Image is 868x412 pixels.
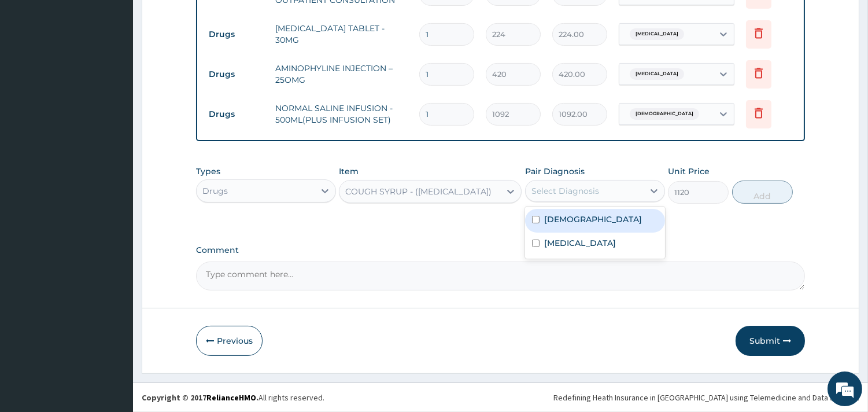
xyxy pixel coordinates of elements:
[269,17,413,51] td: [MEDICAL_DATA] TABLET - 30MG
[21,58,47,87] img: d_794563401_company_1708531726252_794563401
[736,326,805,356] button: Submit
[196,167,220,176] label: Types
[544,214,642,225] label: [DEMOGRAPHIC_DATA]
[190,6,217,34] div: Minimize live chat window
[206,392,256,403] a: RelianceHMO
[269,97,413,131] td: NORMAL SALINE INFUSION - 500ML(PLUS INFUSION SET)
[203,104,269,125] td: Drugs
[133,382,868,412] footer: All rights reserved.
[544,237,616,249] label: [MEDICAL_DATA]
[345,186,492,197] div: COUGH SYRUP - ([MEDICAL_DATA])
[203,64,269,85] td: Drugs
[67,129,160,246] span: We're online!
[732,181,793,204] button: Add
[196,326,263,356] button: Previous
[60,65,194,80] div: Chat with us now
[202,185,228,197] div: Drugs
[339,165,359,177] label: Item
[203,24,269,45] td: Drugs
[525,165,585,177] label: Pair Diagnosis
[630,28,684,40] span: [MEDICAL_DATA]
[196,245,805,255] label: Comment
[142,392,258,403] strong: Copyright © 2017 .
[269,57,413,91] td: AMINOPHYLINE INJECTION – 25OMG
[630,108,699,120] span: [DEMOGRAPHIC_DATA]
[6,282,220,323] textarea: Type your message and hit 'Enter'
[668,165,710,177] label: Unit Price
[630,68,684,80] span: [MEDICAL_DATA]
[553,392,859,403] div: Redefining Heath Insurance in [GEOGRAPHIC_DATA] using Telemedicine and Data Science!
[531,185,599,197] div: Select Diagnosis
